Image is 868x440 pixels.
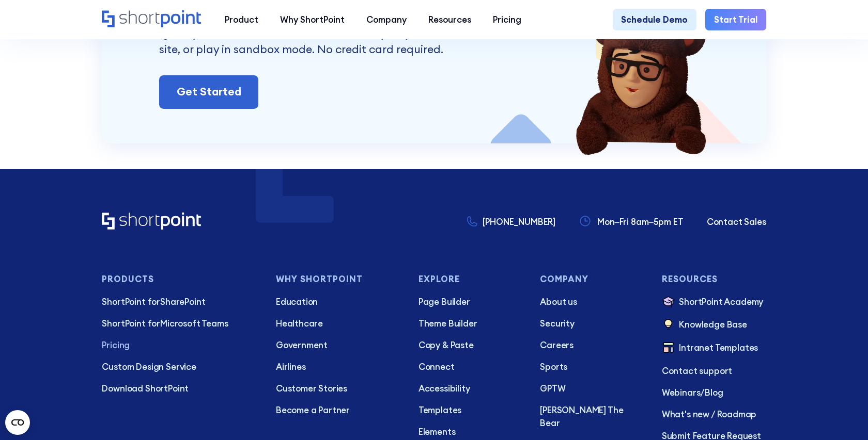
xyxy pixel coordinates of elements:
a: Start Trial [705,9,766,30]
a: ShortPoint forMicrosoft Teams [102,317,258,330]
a: Careers [540,338,644,351]
a: Sports [540,360,644,373]
a: [PERSON_NAME] The Bear [540,403,644,429]
a: Get Started [159,75,258,109]
a: What's new / Roadmap [662,408,766,420]
a: Product [214,9,269,30]
a: Page Builder [419,295,523,308]
a: Home [102,213,203,231]
a: Contact Sales [707,215,766,228]
a: Connect [419,360,523,373]
a: Webinars [662,387,701,398]
a: Company [355,9,417,30]
p: Knowledge Base [679,318,747,332]
a: Blog [705,387,723,398]
p: / [662,386,766,399]
a: Copy & Paste [419,338,523,351]
a: Theme Builder [419,317,523,330]
a: Templates [419,403,523,416]
a: ShortPoint Academy [662,295,766,309]
a: [PHONE_NUMBER] [467,215,555,228]
iframe: Chat Widget [816,390,868,440]
p: Microsoft Teams [102,317,258,330]
a: Elements [419,425,523,438]
span: ShortPoint for [102,296,160,307]
p: ShortPoint Academy [679,295,763,309]
a: About us [540,295,644,308]
a: Schedule Demo [613,9,697,30]
a: Education [276,295,401,308]
div: Product [225,13,258,26]
h3: Products [102,274,258,284]
a: Knowledge Base [662,318,766,332]
h3: Why Shortpoint [276,274,401,284]
a: Accessibility [419,382,523,395]
a: GPTW [540,382,644,395]
a: Custom Design Service [102,360,258,373]
h3: Company [540,274,644,284]
a: Pricing [482,9,532,30]
div: Resources [428,13,471,26]
a: Government [276,338,401,351]
a: ShortPoint forSharePoint [102,295,258,308]
a: Download ShortPoint [102,382,258,395]
div: Why ShortPoint [280,13,345,26]
span: ShortPoint for [102,318,160,329]
p: Intranet Templates [679,341,758,355]
p: SharePoint [102,295,258,308]
a: Become a Partner [276,403,401,416]
a: Healthcare [276,317,401,330]
a: Contact support [662,364,766,377]
div: Company [366,13,407,26]
a: Security [540,317,644,330]
button: Open CMP widget [5,410,30,435]
h3: Explore [419,274,523,284]
h3: Resources [662,274,766,284]
p: Mon–Fri 8am–5pm ET [597,215,684,228]
a: Customer Stories [276,382,401,395]
a: Airlines [276,360,401,373]
a: Why ShortPoint [269,9,355,30]
a: Home [102,10,203,29]
a: Resources [417,9,482,30]
p: [PHONE_NUMBER] [483,215,555,228]
a: Pricing [102,338,258,351]
a: Intranet Templates [662,341,766,355]
div: Pricing [493,13,521,26]
p: Ignite your vision. Install ShortPoint directly on your site, or play in sandbox mode. No credit ... [159,25,447,58]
